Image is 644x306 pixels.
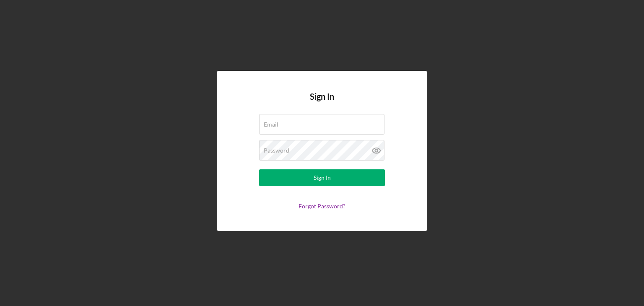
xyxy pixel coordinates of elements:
div: Sign In [314,169,331,186]
label: Email [264,121,278,128]
h4: Sign In [310,92,334,114]
a: Forgot Password? [299,202,345,210]
label: Password [264,147,289,154]
button: Sign In [259,169,385,186]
